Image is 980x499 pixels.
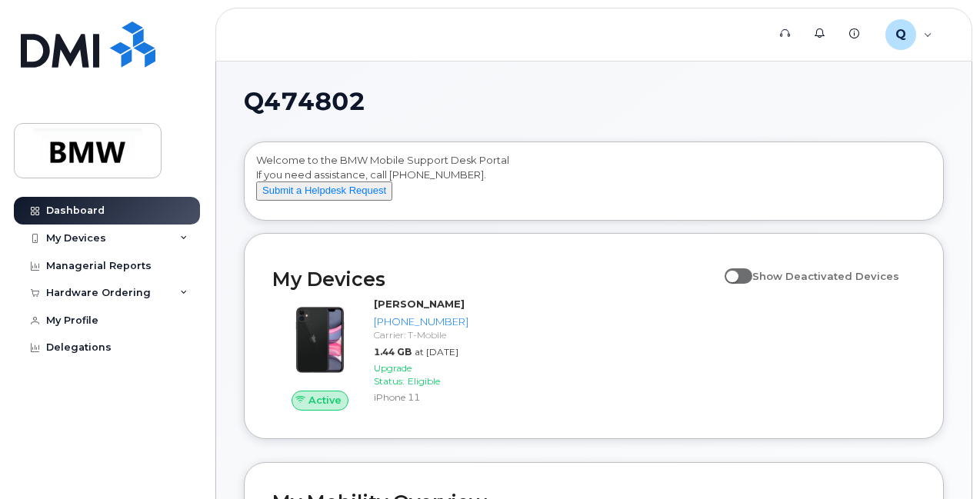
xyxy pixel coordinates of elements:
img: iPhone_11.jpg [285,304,355,375]
strong: [PERSON_NAME] [374,298,465,310]
input: Show Deactivated Devices [725,261,737,274]
span: Eligible [408,375,440,387]
span: Show Deactivated Devices [752,270,899,282]
span: at [DATE] [415,346,458,358]
div: Carrier: T-Mobile [374,328,468,341]
a: Submit a Helpdesk Request [256,184,392,196]
div: iPhone 11 [374,391,468,404]
span: Active [308,393,342,408]
span: Q474802 [244,90,365,113]
div: [PHONE_NUMBER] [374,314,468,329]
span: 1.44 GB [374,346,412,358]
a: Active[PERSON_NAME][PHONE_NUMBER]Carrier: T-Mobile1.44 GBat [DATE]Upgrade Status:EligibleiPhone 11 [272,297,475,410]
button: Submit a Helpdesk Request [256,181,392,201]
div: Welcome to the BMW Mobile Support Desk Portal If you need assistance, call [PHONE_NUMBER]. [256,153,932,215]
span: Upgrade Status: [374,362,412,387]
h2: My Devices [272,268,717,291]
